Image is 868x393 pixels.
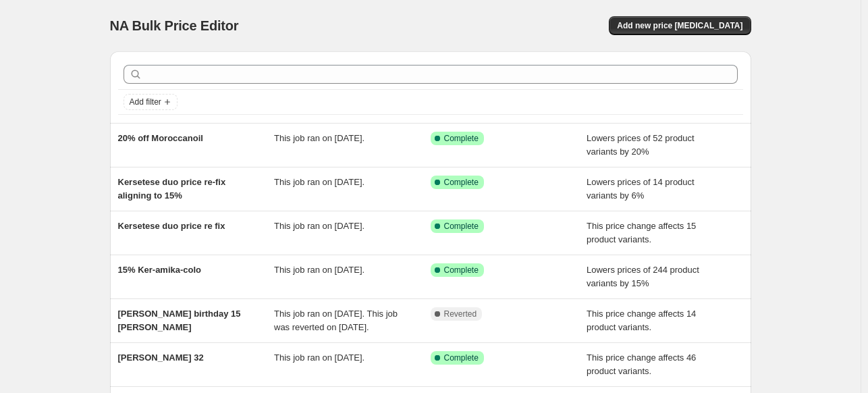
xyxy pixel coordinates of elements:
span: 15% Ker-amika-colo [118,265,202,275]
span: This price change affects 46 product variants. [587,352,696,376]
span: 20% off Moroccanoil [118,133,203,143]
span: This job ran on [DATE]. [274,133,364,143]
span: [PERSON_NAME] birthday 15 [PERSON_NAME] [118,309,241,332]
span: This job ran on [DATE]. [274,221,364,231]
span: Add new price [MEDICAL_DATA] [617,20,742,31]
button: Add new price [MEDICAL_DATA] [609,16,751,35]
span: This price change affects 14 product variants. [587,309,696,332]
span: This job ran on [DATE]. [274,265,364,275]
span: This job ran on [DATE]. This job was reverted on [DATE]. [274,309,398,332]
span: Add filter [130,97,161,107]
span: Lowers prices of 14 product variants by 6% [587,177,695,201]
span: This price change affects 15 product variants. [587,221,696,244]
span: Reverted [444,309,477,319]
span: Complete [444,265,479,276]
span: [PERSON_NAME] 32 [118,352,204,363]
span: Complete [444,177,479,188]
span: Complete [444,352,479,363]
span: NA Bulk Price Editor [110,18,239,33]
span: Kersetese duo price re-fix aligning to 15% [118,177,226,201]
span: This job ran on [DATE]. [274,177,364,187]
span: Lowers prices of 244 product variants by 15% [587,265,699,288]
span: Lowers prices of 52 product variants by 20% [587,133,695,157]
span: Kersetese duo price re fix [118,221,225,231]
span: This job ran on [DATE]. [274,352,364,363]
button: Add filter [124,94,178,110]
span: Complete [444,133,479,144]
span: Complete [444,221,479,232]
